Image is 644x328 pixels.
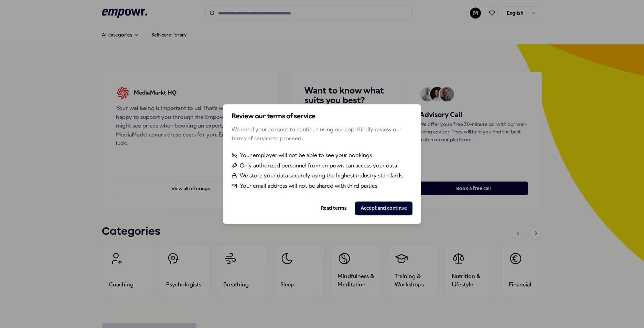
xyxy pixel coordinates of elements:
h2: Review our terms of service [232,113,412,120]
li: Your email address will not be shared with third parties [232,182,412,190]
p: We need your consent to continue using our app. Kindly review our terms of service to proceed. [232,125,412,143]
a: Read terms [321,205,347,212]
button: Read terms [315,201,352,215]
li: Only authorized personnel from empowr. can access your data [232,161,412,170]
li: We store your data securely using the highest industry standards [232,172,412,181]
button: Accept and continue [355,201,412,215]
li: Your employer will not be able to see your bookings [232,151,412,160]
